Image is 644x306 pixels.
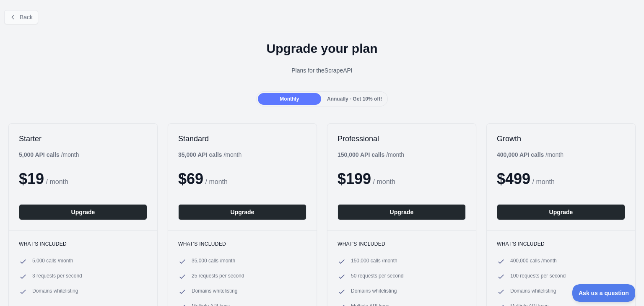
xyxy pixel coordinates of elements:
div: / month [178,150,241,159]
h2: Standard [178,134,306,144]
div: / month [338,150,404,159]
span: $ 199 [338,170,371,187]
span: $ 499 [497,170,530,187]
iframe: Toggle Customer Support [572,284,636,302]
b: 150,000 API calls [338,151,384,158]
h2: Professional [338,134,466,144]
h2: Growth [497,134,625,144]
div: / month [497,150,563,159]
b: 400,000 API calls [497,151,544,158]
